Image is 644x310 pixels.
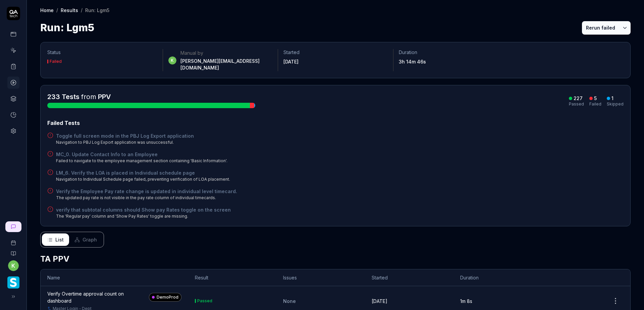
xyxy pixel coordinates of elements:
[56,195,237,201] div: The updated pay rate is not visible in the pay rate column of individual timecards.
[197,299,212,303] div: Passed
[180,58,273,71] div: [PERSON_NAME][EMAIL_ADDRESS][DOMAIN_NAME]
[47,119,624,127] div: Failed Tests
[283,59,299,64] time: [DATE]
[47,49,157,56] p: Status
[3,246,24,256] a: Documentation
[3,235,24,246] a: Book a call with us
[399,59,426,64] time: 3h 14m 46s
[56,176,230,182] div: Navigation to Individual Schedule page failed, preventing verification of LOA placement.
[56,213,231,219] div: The 'Regular pay' column and 'Show Pay Rates' toggle are missing.
[56,139,194,145] div: Navigation to PBJ Log Export application was unsuccessful.
[47,93,79,101] span: 233 Tests
[157,294,178,300] span: DemoProd
[574,95,583,101] div: 227
[283,49,388,56] p: Started
[55,236,64,243] span: List
[283,298,358,305] div: None
[56,169,230,176] a: LM_6. Verify the LOA is placed in Individual schedule page
[168,56,176,64] span: k
[56,151,227,158] a: MC_0. Update Contact Info to an Employee
[276,269,365,286] th: Issues
[40,253,631,265] h2: TA PPV
[81,7,83,13] div: /
[611,95,613,101] div: 1
[85,7,109,13] div: Run: Lgm5
[56,206,231,213] a: verify that subtotal columns should Show pay Rates toggle on the screen
[188,269,277,286] th: Result
[3,271,24,290] button: Smartlinx Logo
[56,158,227,164] div: Failed to navigate to the employee management section containing 'Basic Information'.
[81,93,96,101] span: from
[569,102,584,106] div: Passed
[582,21,619,35] button: Rerun failed
[180,50,273,56] div: Manual by
[399,49,503,56] p: Duration
[594,95,597,101] div: 5
[589,102,601,106] div: Failed
[47,290,146,304] a: Verify Overtime approval count on dashboard
[83,236,97,243] span: Graph
[98,93,111,101] a: PPV
[56,7,58,13] div: /
[56,188,237,195] a: Verify the Employee Pay rate change is updated in individual level timecard.
[40,7,54,13] a: Home
[61,7,78,13] a: Results
[8,260,19,271] button: k
[56,132,194,139] a: Toggle full screen mode in the PBJ Log Export application
[7,276,19,289] img: Smartlinx Logo
[460,298,472,304] time: 1m 8s
[365,269,453,286] th: Started
[372,298,387,304] time: [DATE]
[42,233,69,246] button: List
[607,102,624,106] div: Skipped
[149,293,181,302] a: DemoProd
[40,20,94,35] h1: Run: Lgm5
[41,269,188,286] th: Name
[69,233,102,246] button: Graph
[50,59,62,63] div: Failed
[5,221,21,232] a: New conversation
[453,269,542,286] th: Duration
